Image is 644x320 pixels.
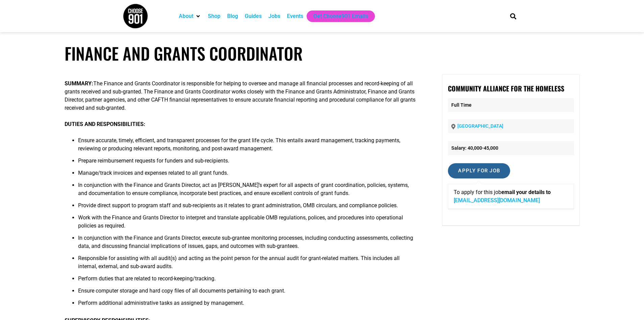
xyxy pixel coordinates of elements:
[454,188,568,205] p: To apply for this job
[65,80,93,87] strong: SUMMARY:
[507,10,519,22] div: Search
[454,197,540,204] a: [EMAIL_ADDRESS][DOMAIN_NAME]
[78,201,417,214] li: Provide direct support to program staff and sub-recipients as it relates to grant administration,...
[501,189,551,195] strong: email your details to
[175,10,499,22] nav: Main nav
[227,12,238,20] a: Blog
[78,136,417,157] li: Ensure accurate, timely, efficient, and transparent processes for the grant life cycle. This enta...
[245,12,262,20] a: Guides
[65,121,145,127] strong: DUTIES AND RESPONSIBILITIES:
[65,80,417,112] p: The Finance and Grants Coordinator is responsible for helping to oversee and manage all financial...
[313,12,368,20] a: Get Choose901 Emails
[65,43,580,63] h1: Finance and Grants Coordinator
[78,169,417,181] li: Manage/track invoices and expenses related to all grant funds.
[179,12,193,20] a: About
[78,299,417,311] li: Perform additional administrative tasks as assigned by management.
[175,10,205,22] div: About
[457,123,503,129] a: [GEOGRAPHIC_DATA]
[78,254,417,275] li: Responsible for assisting with all audit(s) and acting as the point person for the annual audit f...
[208,12,220,20] a: Shop
[78,157,417,169] li: Prepare reimbursement requests for funders and sub-recipients.
[268,12,280,20] a: Jobs
[448,141,574,155] li: Salary: 40,000-45,000
[78,214,417,234] li: Work with the Finance and Grants Director to interpret and translate applicable OMB regulations, ...
[448,98,574,112] p: Full Time
[448,163,510,178] input: Apply for job
[448,83,564,93] strong: Community Alliance for the Homeless
[287,12,303,20] a: Events
[78,181,417,201] li: In conjunction with the Finance and Grants Director, act as [PERSON_NAME]’s expert for all aspect...
[78,234,417,254] li: In conjunction with the Finance and Grants Director, execute sub-grantee monitoring processes, in...
[78,287,417,299] li: Ensure computer storage and hard copy files of all documents pertaining to each grant.
[78,275,417,287] li: Perform duties that are related to record-keeping/tracking.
